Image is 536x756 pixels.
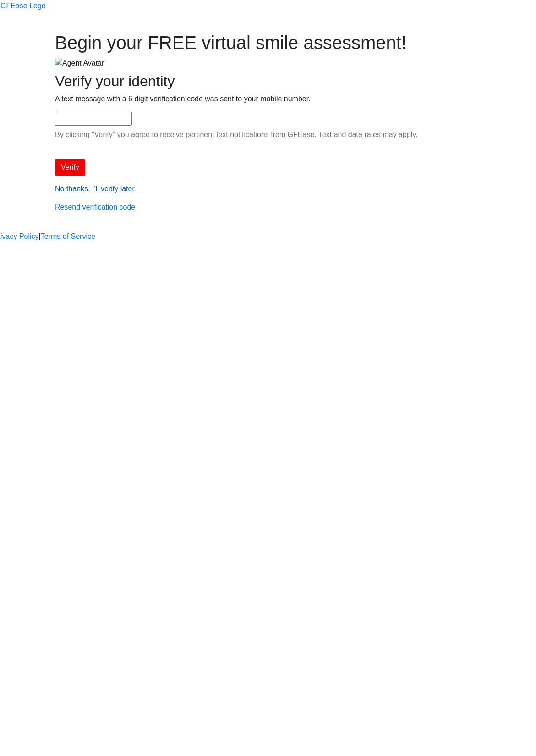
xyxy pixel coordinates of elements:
h2: Verify your identity [55,72,481,90]
button: Verify [55,159,85,176]
a: Resend verification code [55,203,135,211]
p: By clicking "Verify" you agree to receive pertinent text notifications from GFEase. Text and data... [55,129,481,140]
img: Agent Avatar [55,58,104,69]
a: | [39,231,41,242]
a: No thanks, I'll verify later [55,185,135,193]
a: Terms of Service [41,231,95,242]
p: A text message with a 6 digit verification code was sent to your mobile number. [55,94,481,105]
h1: Begin your FREE virtual smile assessment! [55,32,481,54]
